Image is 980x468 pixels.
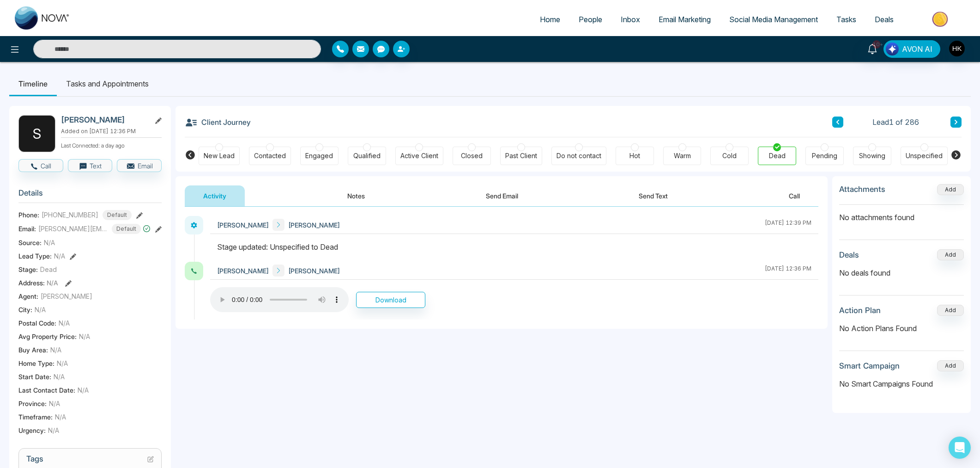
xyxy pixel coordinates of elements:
button: Add [937,249,964,260]
div: Unspecified [906,151,943,160]
span: City : [18,305,32,314]
span: N/A [79,332,90,341]
button: Download [356,292,425,308]
p: No attachments found [839,205,964,223]
span: Province : [18,399,47,408]
img: Nova CRM Logo [15,6,70,30]
span: Home [540,15,560,24]
span: Home Type : [18,358,54,368]
span: Social Media Management [729,15,818,24]
img: Lead Flow [886,43,899,55]
span: [PERSON_NAME] [288,220,340,230]
a: 10+ [861,40,883,56]
a: Social Media Management [720,11,827,28]
button: Add [937,360,964,371]
div: [DATE] 12:39 PM [765,219,811,231]
span: [PERSON_NAME] [217,266,269,276]
span: Agent: [18,291,38,301]
span: N/A [35,305,46,314]
span: Dead [40,265,57,274]
div: Cold [722,151,737,160]
div: Dead [769,151,786,160]
div: Active Client [400,151,438,160]
li: Timeline [9,71,57,96]
button: Add [937,305,964,316]
h3: Client Journey [185,115,251,129]
p: No Action Plans Found [839,323,964,334]
h3: Deals [839,250,859,259]
li: Tasks and Appointments [57,71,158,96]
h3: Smart Campaign [839,361,900,370]
span: [PERSON_NAME] [288,266,340,276]
span: Source: [18,238,42,247]
div: Qualified [353,151,381,160]
p: Added on [DATE] 12:36 PM [61,127,162,135]
h3: Action Plan [839,306,881,315]
span: Lead 1 of 286 [872,117,919,128]
span: N/A [59,318,70,328]
span: N/A [44,238,55,247]
div: Open Intercom Messenger [949,437,971,459]
button: Call [18,159,63,172]
a: Email Marketing [649,11,720,28]
span: N/A [78,385,89,395]
a: Inbox [611,11,649,28]
span: 10+ [872,40,881,49]
div: Hot [629,151,640,160]
span: Postal Code : [18,318,56,328]
h3: Details [18,188,162,203]
span: Default [112,224,141,234]
button: Send Email [467,185,537,206]
span: N/A [55,412,66,422]
a: Tasks [827,11,865,28]
span: AVON AI [902,43,932,55]
button: Notes [329,185,383,206]
span: Deals [875,15,894,24]
p: No Smart Campaigns Found [839,378,964,389]
span: Avg Property Price : [18,332,77,341]
span: Address: [18,278,58,288]
p: No deals found [839,267,964,278]
span: [PHONE_NUMBER] [42,210,98,220]
span: Stage: [18,265,38,274]
img: Market-place.gif [907,9,974,30]
span: N/A [47,279,58,287]
button: AVON AI [883,40,940,58]
div: Do not contact [557,151,601,160]
span: [PERSON_NAME] [217,220,269,230]
span: [PERSON_NAME] [41,291,92,301]
span: N/A [49,399,60,408]
div: [DATE] 12:36 PM [765,265,811,277]
span: N/A [50,345,61,355]
span: Email: [18,224,36,234]
span: N/A [54,372,65,382]
div: New Lead [204,151,235,160]
div: S [18,115,55,152]
span: N/A [54,251,65,261]
span: Buy Area : [18,345,48,355]
span: Add [937,185,964,193]
button: Text [68,159,113,172]
span: Inbox [621,15,640,24]
div: Engaged [305,151,333,160]
a: People [569,11,611,28]
button: Call [770,185,818,206]
h2: [PERSON_NAME] [61,115,147,124]
span: Default [103,210,132,220]
span: People [579,15,602,24]
span: Last Contact Date : [18,385,75,395]
span: N/A [57,358,68,368]
span: Email Marketing [659,15,711,24]
button: Activity [185,185,245,206]
span: [PERSON_NAME][EMAIL_ADDRESS][DOMAIN_NAME] [38,224,108,234]
span: N/A [48,425,59,435]
a: Home [531,11,569,28]
span: Lead Type: [18,251,52,261]
div: Showing [859,151,885,160]
div: Closed [461,151,483,160]
button: Add [937,184,964,195]
div: Warm [674,151,691,160]
span: Phone: [18,210,39,220]
span: Tasks [836,15,856,24]
button: Email [117,159,162,172]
